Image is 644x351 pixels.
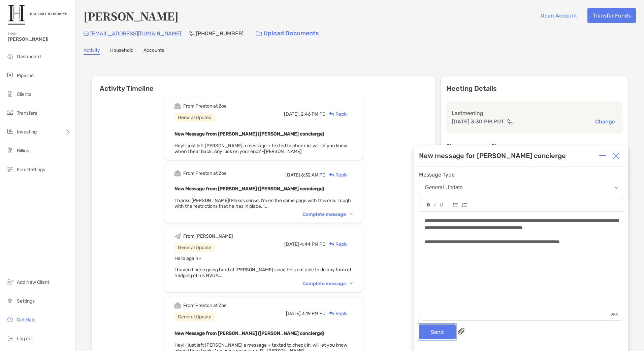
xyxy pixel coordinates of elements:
[17,110,37,116] span: Transfers
[326,310,348,317] div: Reply
[8,3,67,27] img: Zoe Logo
[301,111,326,117] span: 2:46 PM PD
[425,185,463,191] div: General Update
[458,328,464,335] img: paperclip attachments
[174,313,215,321] div: General Update
[329,242,334,246] img: Reply icon
[17,73,34,78] span: Pipeline
[17,54,41,60] span: Dashboard
[440,203,443,207] img: Editor control icon
[17,167,45,172] span: Firm Settings
[434,203,436,207] img: Editor control icon
[427,203,430,207] img: Editor control icon
[84,8,179,24] h4: [PERSON_NAME]
[174,330,324,336] b: New Message from [PERSON_NAME] ([PERSON_NAME] concierge)
[183,103,227,109] div: From Preston at Zoe
[419,171,624,178] span: Message Type
[284,241,299,247] span: [DATE]
[17,336,33,342] span: Log out
[6,315,14,323] img: get-help icon
[6,90,14,98] img: clients icon
[453,203,458,207] img: Editor control icon
[300,241,326,247] span: 4:44 PM PD
[6,146,14,154] img: billing icon
[599,152,606,159] img: Expand or collapse
[452,117,504,126] p: [DATE] 3:30 PM PDT
[84,47,100,55] a: Activity
[17,129,37,135] span: Investing
[329,173,334,177] img: Reply icon
[17,317,35,323] span: Get Help
[6,297,14,305] img: settings icon
[285,172,300,178] span: [DATE]
[587,8,636,23] button: Transfer Funds
[462,203,467,207] img: Editor control icon
[252,26,323,41] a: Upload Documents
[17,279,49,285] span: Add New Client
[302,211,353,217] div: Complete message
[301,172,326,178] span: 6:32 AM PD
[17,148,29,154] span: Billing
[110,47,133,55] a: Household
[6,127,14,135] img: investing icon
[174,131,324,137] b: New Message from [PERSON_NAME] ([PERSON_NAME] concierge)
[84,32,89,36] img: Email Icon
[452,109,617,117] p: Last meeting
[350,213,353,215] img: Chevron icon
[286,311,301,316] span: [DATE]
[8,36,71,42] span: [PERSON_NAME]!
[614,187,618,189] img: Open dropdown arrow
[6,165,14,173] img: firm-settings icon
[419,180,624,195] button: General Update
[604,309,624,320] p: 255
[90,29,181,38] p: [EMAIL_ADDRESS][DOMAIN_NAME]
[196,29,244,38] p: [PHONE_NUMBER]
[183,233,233,239] div: From [PERSON_NAME]
[419,152,566,160] div: New message for [PERSON_NAME] concierge
[446,142,622,150] p: Change prospect Stage
[326,111,348,118] div: Reply
[419,324,456,339] button: Send
[256,31,262,36] img: button icon
[302,281,353,286] div: Complete message
[593,118,617,125] button: Change
[6,109,14,117] img: transfers icon
[174,113,215,122] div: General Update
[507,119,513,124] img: communication type
[174,243,215,252] div: General Update
[302,311,326,316] span: 3:19 PM PD
[183,303,227,308] div: From Preston at Zoe
[174,256,351,278] span: Hello again - I haven't been going hard at [PERSON_NAME] since he's not able to do any form of he...
[17,298,35,304] span: Settings
[329,112,334,116] img: Reply icon
[174,302,181,309] img: Event icon
[17,91,31,97] span: Clients
[326,241,348,248] div: Reply
[535,8,582,23] button: Open Account
[326,171,348,179] div: Reply
[183,170,227,176] div: From Preston at Zoe
[6,71,14,79] img: pipeline icon
[284,111,300,117] span: [DATE],
[189,31,195,36] img: Phone Icon
[613,152,619,159] img: Close
[6,52,14,60] img: dashboard icon
[329,311,334,316] img: Reply icon
[6,278,14,286] img: add_new_client icon
[174,170,181,177] img: Event icon
[174,233,181,239] img: Event icon
[6,334,14,342] img: logout icon
[174,143,347,154] span: Hey! I just left [PERSON_NAME] a message + texted to check in, will let you know when I hear back...
[174,186,324,192] b: New Message from [PERSON_NAME] ([PERSON_NAME] concierge)
[143,47,164,55] a: Accounts
[350,282,353,284] img: Chevron icon
[446,84,622,93] p: Meeting Details
[92,76,436,92] h6: Activity Timeline
[174,103,181,109] img: Event icon
[174,198,351,209] span: Thanks [PERSON_NAME]! Makes sense, I'm on the same page with this one. Tough with the restriction...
